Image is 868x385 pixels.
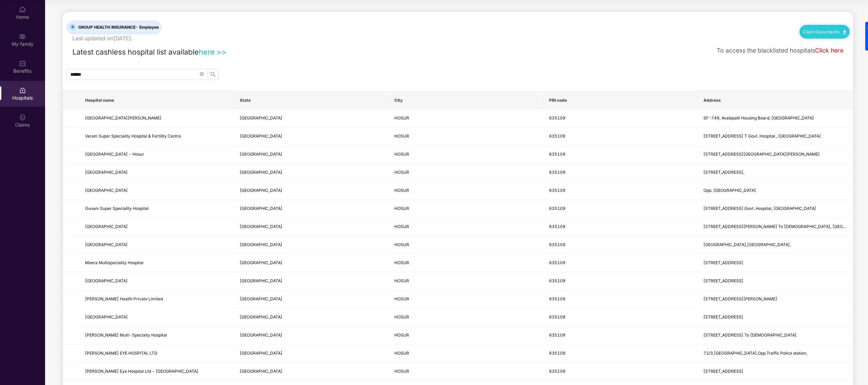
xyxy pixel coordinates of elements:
[389,164,544,182] td: HOSUR
[85,133,181,139] span: Varam Super Speciality Hospital & Fertility Centre
[394,133,409,139] span: HOSUR
[394,152,409,157] span: HOSUR
[80,218,234,236] td: Kauvery Hospital
[389,91,544,110] th: City
[19,33,26,40] img: svg+xml;base64,PHN2ZyB3aWR0aD0iMjAiIGhlaWdodD0iMjAiIHZpZXdCb3g9IjAgMCAyMCAyMCIgZmlsbD0ibm9uZSIgeG...
[80,164,234,182] td: ASHOK HOSPITAL
[704,152,820,157] span: [STREET_ADDRESS][GEOGRAPHIC_DATA][PERSON_NAME]
[80,200,234,218] td: Gunam Super Speciality Hospital
[389,218,544,236] td: HOSUR
[549,152,565,157] span: 635109
[704,351,808,356] span: 72/3,[GEOGRAPHIC_DATA],Opp.Traffic Police station,
[85,351,157,356] span: [PERSON_NAME] EYE HOSPITAL LTD
[394,224,409,229] span: HOSUR
[199,47,226,56] a: here >>
[389,344,544,362] td: HOSUR
[234,110,389,128] td: Tamil Nadu
[394,242,409,247] span: HOSUR
[698,91,853,110] th: Address
[389,254,544,272] td: HOSUR
[234,362,389,381] td: Tamil Nadu
[394,170,409,175] span: HOSUR
[240,115,282,120] span: [GEOGRAPHIC_DATA]
[234,146,389,164] td: Tamil Nadu
[234,344,389,362] td: Tamil Nadu
[389,236,544,254] td: HOSUR
[136,25,159,30] span: - Employee
[85,260,143,265] span: Meera Multispeciality Hospital
[234,326,389,344] td: Tamil Nadu
[208,69,219,80] button: search
[698,290,853,308] td: No:52/A, Denkannikottai Main Road, Shanthi Nagar
[389,290,544,308] td: HOSUR
[72,34,132,43] div: Last updated on [DATE] .
[698,110,853,128] td: SF-749, Avalapalli Housing Board, Bagalur Road
[698,128,853,146] td: 120/2 Rvn Complex , Denkanikottai Road , Opp T Govt. Hospital , Hosur
[544,91,698,110] th: PIN code
[704,242,791,247] span: [GEOGRAPHIC_DATA],[GEOGRAPHIC_DATA],
[85,115,162,120] span: [GEOGRAPHIC_DATA][PERSON_NAME]
[549,188,565,193] span: 635109
[240,278,282,283] span: [GEOGRAPHIC_DATA]
[389,128,544,146] td: HOSUR
[234,290,389,308] td: Tamil Nadu
[549,278,565,283] span: 635109
[85,98,229,103] span: Hospital name
[698,308,853,326] td: 76-R, Old Bangalore Road
[389,200,544,218] td: HOSUR
[549,206,565,211] span: 635109
[240,170,282,175] span: [GEOGRAPHIC_DATA]
[698,182,853,200] td: Opp. Maharishi Road
[80,128,234,146] td: Varam Super Speciality Hospital & Fertility Centre
[704,170,745,175] span: [STREET_ADDRESS],
[85,170,128,175] span: [GEOGRAPHIC_DATA]
[75,24,162,31] span: GROUP HEALTH INSURANCE
[549,242,565,247] span: 635109
[240,188,282,193] span: [GEOGRAPHIC_DATA]
[240,133,282,139] span: [GEOGRAPHIC_DATA]
[394,351,409,356] span: HOSUR
[549,296,565,301] span: 635109
[85,314,128,319] span: [GEOGRAPHIC_DATA]
[19,87,26,94] img: svg+xml;base64,PHN2ZyBpZD0iSG9zcGl0YWxzIiB4bWxucz0iaHR0cDovL3d3dy53My5vcmcvMjAwMC9zdmciIHdpZHRoPS...
[240,152,282,157] span: [GEOGRAPHIC_DATA]
[80,344,234,362] td: DR. AGARWALS EYE HOSPITAL LTD
[234,91,389,110] th: State
[389,110,544,128] td: HOSUR
[394,260,409,265] span: HOSUR
[394,188,409,193] span: HOSUR
[698,218,853,236] td: No. 35, Shanthi Nagar, Opp. To CSI Church, Denkanikotta Road
[19,114,26,121] img: svg+xml;base64,PHN2ZyBpZD0iQ2xhaW0iIHhtbG5zPSJodHRwOi8vd3d3LnczLm9yZy8yMDAwL3N2ZyIgd2lkdGg9IjIwIi...
[80,146,234,164] td: Vasan Eye Care Hospital - Hosur
[704,260,744,265] span: [STREET_ADDRESS]
[803,29,846,34] a: Claim Documents
[704,188,756,193] span: Opp. [GEOGRAPHIC_DATA]
[549,260,565,265] span: 635109
[549,115,565,120] span: 635109
[80,236,234,254] td: VASAN EYE CARE HOSPITAL
[704,296,778,301] span: [STREET_ADDRESS][PERSON_NAME]
[85,369,198,374] span: [PERSON_NAME] Eye Hospital Ltd - [GEOGRAPHIC_DATA]
[80,326,234,344] td: Jana Raksha Multi-Specialty Hospital
[394,278,409,283] span: HOSUR
[240,296,282,301] span: [GEOGRAPHIC_DATA]
[80,272,234,290] td: Surya Hospital
[394,369,409,374] span: HOSUR
[389,182,544,200] td: HOSUR
[80,362,234,381] td: Dr. Agarwals Eye Hospital Ltd - Hosur
[704,314,744,319] span: [STREET_ADDRESS]
[549,133,565,139] span: 635109
[549,314,565,319] span: 635109
[843,30,846,34] img: svg+xml;base64,PHN2ZyB4bWxucz0iaHR0cDovL3d3dy53My5vcmcvMjAwMC9zdmciIHdpZHRoPSIxMC40IiBoZWlnaHQ9Ij...
[72,47,199,56] span: Latest cashless hospital list available
[394,314,409,319] span: HOSUR
[704,133,821,139] span: [STREET_ADDRESS] T Govt. Hospital , [GEOGRAPHIC_DATA]
[200,71,204,77] span: close-circle
[698,146,853,164] td: 80 Feet Road, Bangalore Bypass Road, Vaishnavi Nagar
[549,351,565,356] span: 635109
[234,128,389,146] td: Tamil Nadu
[698,236,853,254] td: 80 FT ROAD,BANGALORE BYPASS ROAD,
[394,296,409,301] span: HOSUR
[549,332,565,338] span: 635109
[85,206,149,211] span: Gunam Super Speciality Hospital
